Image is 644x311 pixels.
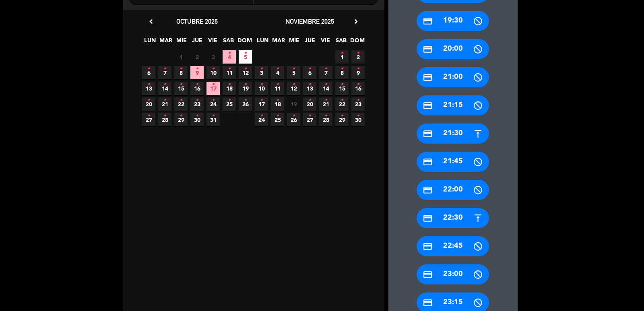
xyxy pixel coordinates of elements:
span: 14 [158,82,171,95]
i: credit_card [423,270,433,280]
i: credit_card [423,101,433,111]
span: 7 [158,66,171,79]
span: 10 [206,66,220,79]
i: • [163,62,166,75]
i: • [276,109,279,122]
i: • [244,62,247,75]
span: MAR [272,36,285,49]
div: 21:15 [417,95,489,115]
i: • [163,109,166,122]
span: 20 [142,97,155,111]
span: 26 [287,113,300,126]
div: 21:00 [417,67,489,87]
span: 8 [335,66,349,79]
span: 26 [239,97,252,111]
i: • [244,78,247,91]
i: • [196,109,198,122]
i: credit_card [423,16,433,26]
span: 23 [351,97,365,111]
span: 27 [142,113,155,126]
span: 13 [303,82,316,95]
i: • [357,109,359,122]
i: • [308,62,311,75]
i: • [212,62,215,75]
i: credit_card [423,44,433,54]
div: 20:00 [417,39,489,59]
i: • [260,94,263,107]
span: MIE [175,36,188,49]
i: • [341,78,343,91]
span: 21 [319,97,332,111]
span: 1 [335,50,349,64]
span: 28 [319,113,332,126]
span: 25 [223,97,236,111]
span: 24 [206,97,220,111]
span: 4 [223,50,236,64]
div: 22:00 [417,180,489,200]
span: 28 [158,113,171,126]
span: 15 [335,82,349,95]
div: 21:30 [417,124,489,144]
span: 12 [239,66,252,79]
span: 11 [223,66,236,79]
i: • [341,47,343,60]
i: • [292,62,295,75]
span: 5 [239,50,252,64]
i: • [260,78,263,91]
span: noviembre 2025 [285,17,334,25]
span: 18 [271,97,284,111]
i: • [276,78,279,91]
span: SAB [334,36,348,49]
span: 16 [351,82,365,95]
i: • [357,62,359,75]
span: JUE [303,36,316,49]
span: MAR [159,36,172,49]
span: 29 [174,113,188,126]
div: 21:45 [417,152,489,172]
span: 2 [190,50,204,64]
i: • [276,94,279,107]
i: • [180,94,182,107]
i: • [147,109,150,122]
span: 14 [319,82,332,95]
i: chevron_right [352,17,360,26]
span: 9 [190,66,204,79]
i: • [292,78,295,91]
span: VIE [319,36,332,49]
span: octubre 2025 [176,17,218,25]
span: 3 [255,66,268,79]
i: credit_card [423,157,433,167]
span: 19 [239,82,252,95]
span: 2 [351,50,365,64]
i: • [324,62,327,75]
i: • [228,62,231,75]
span: VIE [206,36,219,49]
i: • [324,109,327,122]
i: credit_card [423,72,433,82]
span: 3 [206,50,220,64]
span: MIE [287,36,301,49]
i: • [308,94,311,107]
span: 16 [190,82,204,95]
i: • [341,109,343,122]
span: 31 [206,113,220,126]
i: • [196,94,198,107]
i: • [324,94,327,107]
span: 20 [303,97,316,111]
i: • [341,94,343,107]
div: 19:30 [417,11,489,31]
i: • [163,94,166,107]
span: DOM [350,36,363,49]
i: • [180,78,182,91]
i: credit_card [423,298,433,308]
i: • [244,94,247,107]
span: 17 [255,97,268,111]
span: LUN [256,36,269,49]
i: • [147,78,150,91]
i: • [228,94,231,107]
i: credit_card [423,241,433,251]
i: • [292,109,295,122]
i: • [147,62,150,75]
span: 17 [206,82,220,95]
i: • [228,78,231,91]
